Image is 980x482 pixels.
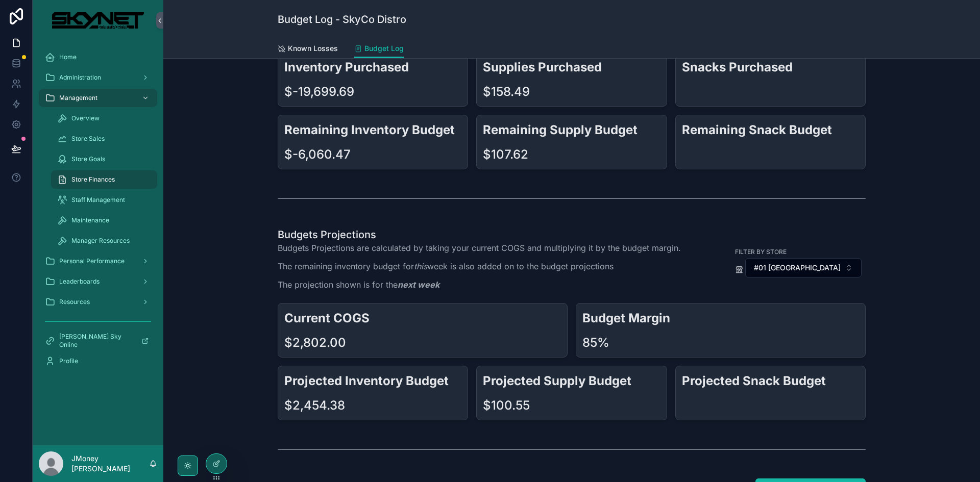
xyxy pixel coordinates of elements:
[59,257,125,265] span: Personal Performance
[284,59,461,75] h2: Inventory Purchased
[52,12,143,29] img: App logo
[71,135,105,143] span: Store Sales
[754,263,841,273] span: #01 [GEOGRAPHIC_DATA]
[51,191,157,209] a: Staff Management
[59,277,100,286] span: Leaderboards
[745,258,862,277] button: Select Button
[51,211,157,230] a: Maintenance
[278,242,681,254] p: Budgets Projections are calculated by taking your current COGS and multiplying it by the budget m...
[39,272,157,291] a: Leaderboards
[284,372,461,389] h2: Projected Inventory Budget
[682,59,859,75] h2: Snacks Purchased
[71,175,115,184] span: Store Finances
[39,252,157,270] a: Personal Performance
[398,280,439,290] em: next week
[51,170,157,189] a: Store Finances
[51,150,157,168] a: Store Goals
[71,237,130,245] span: Manager Resources
[354,39,404,59] a: Budget Log
[59,94,97,102] span: Management
[483,121,660,138] h2: Remaining Supply Budget
[59,298,90,306] span: Resources
[39,332,157,350] a: [PERSON_NAME] Sky Online
[71,216,109,224] span: Maintenance
[278,39,338,60] a: Known Losses
[71,114,100,122] span: Overview
[483,372,660,389] h2: Projected Supply Budget
[59,73,101,82] span: Administration
[682,372,859,389] h2: Projected Snack Budget
[39,48,157,66] a: Home
[284,84,354,100] div: $-19,699.69
[39,352,157,370] a: Profile
[284,121,461,138] h2: Remaining Inventory Budget
[483,397,530,414] div: $100.55
[59,53,77,61] span: Home
[278,12,406,27] h1: Budget Log - SkyCo Distro
[284,335,346,351] div: $2,802.00
[59,357,78,365] span: Profile
[39,293,157,311] a: Resources
[483,84,530,100] div: $158.49
[483,146,528,163] div: $107.62
[284,146,351,163] div: $-6,060.47
[278,227,681,242] h1: Budgets Projections
[682,121,859,138] h2: Remaining Snack Budget
[39,89,157,107] a: Management
[59,333,133,349] span: [PERSON_NAME] Sky Online
[582,310,859,326] h2: Budget Margin
[51,232,157,250] a: Manager Resources
[582,335,609,351] div: 85%
[288,43,338,54] span: Known Losses
[735,247,787,256] label: Filter By Store
[364,43,404,54] span: Budget Log
[51,109,157,128] a: Overview
[284,397,345,414] div: $2,454.38
[483,59,660,75] h2: Supplies Purchased
[284,310,561,326] h2: Current COGS
[414,261,427,271] em: this
[71,196,125,204] span: Staff Management
[278,278,681,291] p: The projection shown is for the
[51,130,157,148] a: Store Sales
[278,260,681,272] p: The remaining inventory budget for week is also added on to the budget projections
[33,41,163,384] div: scrollable content
[71,453,149,474] p: JMoney [PERSON_NAME]
[39,68,157,87] a: Administration
[71,155,105,163] span: Store Goals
